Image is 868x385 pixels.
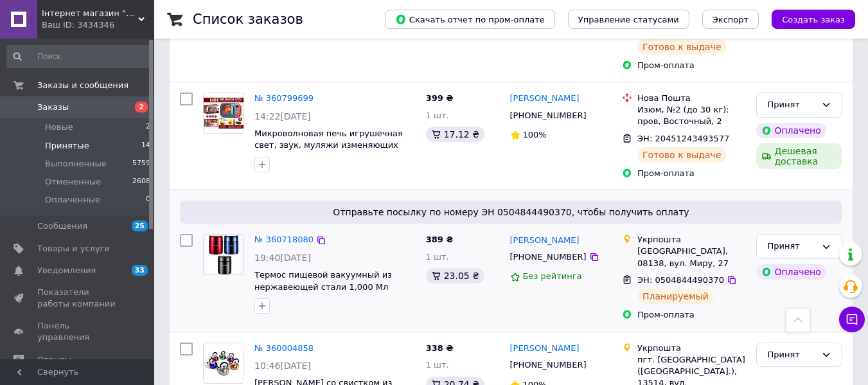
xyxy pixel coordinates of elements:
img: Фото товару [204,343,244,382]
span: 100% [523,130,547,139]
a: [PERSON_NAME] [510,235,580,247]
span: Отправьте посылку по номеру ЭН 0504844490370, чтобы получить оплату [185,206,837,219]
span: 19:40[DATE] [254,253,311,263]
span: Принятые [45,140,89,152]
span: Оплаченные [45,194,100,206]
div: Укрпошта [637,343,746,354]
button: Экспорт [702,10,759,29]
span: 2 [135,102,148,112]
span: Отмененные [45,176,101,188]
span: Заказы и сообщения [37,80,128,91]
span: ЭН: 20451243493577 [637,134,729,143]
span: 14:22[DATE] [254,111,311,121]
div: Готово к выдаче [637,39,726,55]
div: [PHONE_NUMBER] [508,107,589,124]
img: Фото товару [208,235,239,274]
span: Создать заказ [782,15,845,24]
span: Скачать отчет по пром-оплате [395,13,545,25]
a: [PERSON_NAME] [510,343,580,355]
span: 1 шт. [426,360,449,370]
img: Фото товару [204,98,244,129]
span: Управление статусами [578,15,679,24]
span: Заказы [37,102,69,113]
div: Ваш ID: 3434346 [42,19,154,31]
div: [GEOGRAPHIC_DATA], 08138, вул. Миру, 27 [637,246,746,269]
button: Чат с покупателем [839,307,865,332]
span: Уведомления [37,265,96,276]
div: Пром-оплата [637,309,746,321]
div: Пром-оплата [637,168,746,179]
a: [PERSON_NAME] [510,93,580,105]
div: [PHONE_NUMBER] [508,357,589,373]
a: № 360799699 [254,93,314,103]
a: Фото товару [203,93,244,134]
div: Оплачено [756,264,826,280]
span: 2608 [132,176,150,188]
div: Изюм, №2 (до 30 кг): пров, Восточный, 2 [637,104,746,127]
div: Готово к выдаче [637,147,726,163]
a: № 360718080 [254,235,314,244]
span: 399 ₴ [426,93,454,103]
span: Выполненные [45,158,107,170]
div: 17.12 ₴ [426,127,484,142]
span: Экспорт [713,15,748,24]
div: Оплачено [756,123,826,138]
a: № 360004858 [254,343,314,353]
span: 33 [132,265,148,276]
a: Фото товару [203,343,244,384]
span: 2 [146,121,150,133]
button: Создать заказ [772,10,855,29]
span: 338 ₴ [426,343,454,353]
a: Фото товару [203,234,244,275]
button: Скачать отчет по пром-оплате [385,10,555,29]
span: Новые [45,121,73,133]
div: [PHONE_NUMBER] [508,249,589,265]
span: 5759 [132,158,150,170]
a: Микроволновая печь игрушечная свет, звук, муляжи изменяющих цвет продуктов 8 в 1 [254,129,403,162]
span: ЭН: 0504844490370 [637,275,724,285]
a: Термос пищевой вакуумный из нержавеющей стали 1,000 Мл Edenberg EB-3510 [254,270,392,303]
button: Управление статусами [568,10,689,29]
div: Планируемый [637,289,714,304]
span: 0 [146,194,150,206]
span: Сообщения [37,220,87,232]
span: 25 [132,220,148,231]
div: Нова Пошта [637,93,746,104]
div: Дешевая доставка [756,143,842,169]
div: Принят [767,348,816,362]
span: Без рейтинга [523,271,582,281]
span: Панель управления [37,320,119,343]
span: 1 шт. [426,111,449,120]
span: 1 шт. [426,252,449,262]
span: Інтернет магазин "Focus" [42,8,138,19]
span: 10:46[DATE] [254,361,311,371]
div: Пром-оплата [637,60,746,71]
span: 389 ₴ [426,235,454,244]
span: Показатели работы компании [37,287,119,310]
span: 14 [141,140,150,152]
div: 23.05 ₴ [426,268,484,283]
h1: Список заказов [193,12,303,27]
a: Создать заказ [759,14,855,24]
div: Принят [767,240,816,253]
span: Отзывы [37,354,71,366]
span: Товары и услуги [37,243,110,255]
input: Поиск [6,45,152,68]
div: Укрпошта [637,234,746,246]
div: Принят [767,98,816,112]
